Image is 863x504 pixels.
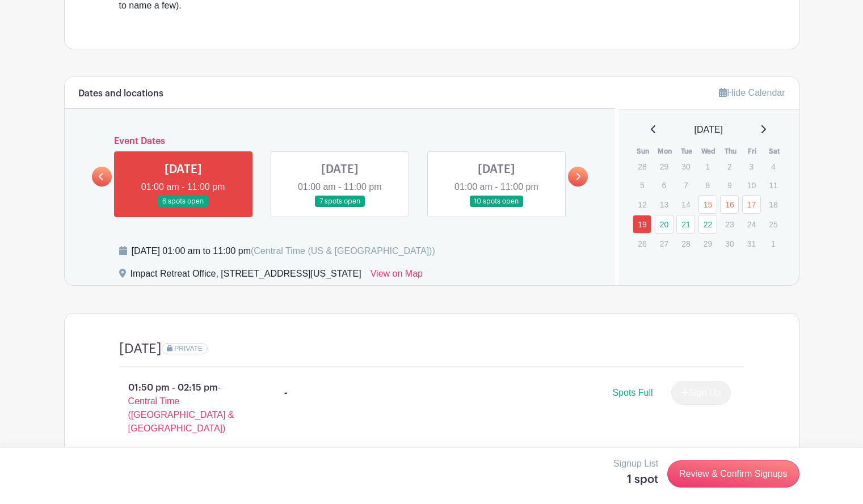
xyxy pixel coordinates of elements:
[742,176,761,194] p: 10
[763,146,785,157] th: Sat
[698,146,720,157] th: Wed
[613,457,658,471] p: Signup List
[119,341,162,357] h4: [DATE]
[633,215,651,234] a: 19
[719,88,785,98] a: Hide Calendar
[101,376,267,440] p: 01:50 pm - 02:15 pm
[742,158,761,175] p: 3
[719,146,742,157] th: Thu
[698,235,717,252] p: 29
[694,123,723,137] span: [DATE]
[132,244,435,258] div: [DATE] 01:00 am to 11:00 pm
[698,215,717,234] a: 22
[764,176,782,194] p: 11
[371,267,423,285] a: View on Map
[655,158,673,175] p: 29
[698,176,717,194] p: 8
[633,235,651,252] p: 26
[130,267,361,285] div: Impact Retreat Office, [STREET_ADDRESS][US_STATE]
[633,158,651,175] p: 28
[676,146,698,157] th: Tue
[655,196,673,213] p: 13
[742,195,761,214] a: 17
[612,388,652,397] span: Spots Full
[633,196,651,213] p: 12
[174,345,203,353] span: PRIVATE
[78,88,163,99] h6: Dates and locations
[655,176,673,194] p: 6
[613,473,658,486] h5: 1 spot
[633,176,651,194] p: 5
[655,215,673,234] a: 20
[720,215,739,233] p: 23
[667,460,799,488] a: Review & Confirm Signups
[676,235,695,252] p: 28
[284,386,288,400] div: -
[676,158,695,175] p: 30
[720,176,739,194] p: 9
[742,146,764,157] th: Fri
[742,215,761,233] p: 24
[764,158,782,175] p: 4
[698,195,717,214] a: 15
[764,235,782,252] p: 1
[742,235,761,252] p: 31
[676,196,695,213] p: 14
[128,383,234,433] span: - Central Time ([GEOGRAPHIC_DATA] & [GEOGRAPHIC_DATA])
[676,215,695,234] a: 21
[764,215,782,233] p: 25
[676,176,695,194] p: 7
[720,235,739,252] p: 30
[655,235,673,252] p: 27
[764,196,782,213] p: 18
[720,195,739,214] a: 16
[632,146,654,157] th: Sun
[654,146,676,157] th: Mon
[251,246,435,256] span: (Central Time (US & [GEOGRAPHIC_DATA]))
[698,158,717,175] p: 1
[112,136,569,147] h6: Event Dates
[720,158,739,175] p: 2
